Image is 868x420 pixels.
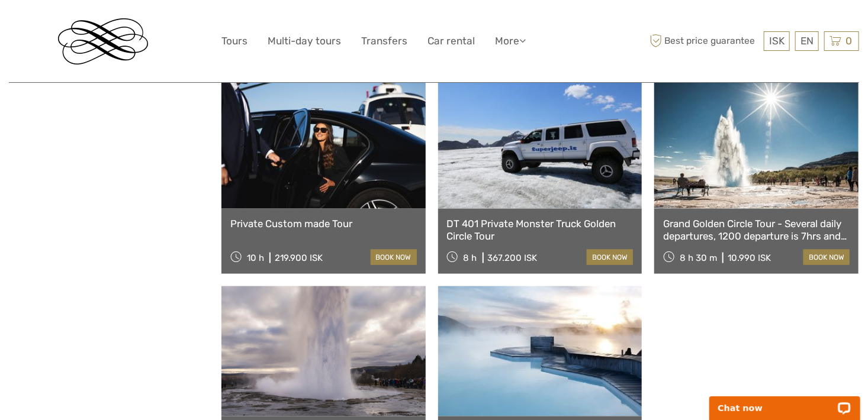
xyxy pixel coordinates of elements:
span: ISK [769,35,785,47]
a: Tours [221,33,247,50]
img: Reykjavik Residence [58,18,148,64]
span: 8 h [464,253,477,263]
a: Multi-day tours [268,33,341,50]
a: More [495,33,526,50]
div: EN [795,31,819,51]
div: 219.900 ISK [275,253,323,263]
a: book now [371,250,417,265]
a: Private Custom made Tour [230,218,417,230]
div: 10.990 ISK [728,253,771,263]
span: Best price guarantee [647,31,761,51]
a: book now [587,250,633,265]
div: 367.200 ISK [488,253,538,263]
a: Car rental [427,33,475,50]
span: 10 h [247,253,264,263]
span: 8 h 30 m [680,253,717,263]
a: Grand Golden Circle Tour - Several daily departures, 1200 departure is 7hrs and does not include ... [663,218,850,242]
iframe: LiveChat chat widget [702,383,868,420]
a: book now [803,250,850,265]
a: Transfers [361,33,407,50]
a: DT 401 Private Monster Truck Golden Circle Tour [447,218,634,242]
span: 0 [844,35,854,47]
